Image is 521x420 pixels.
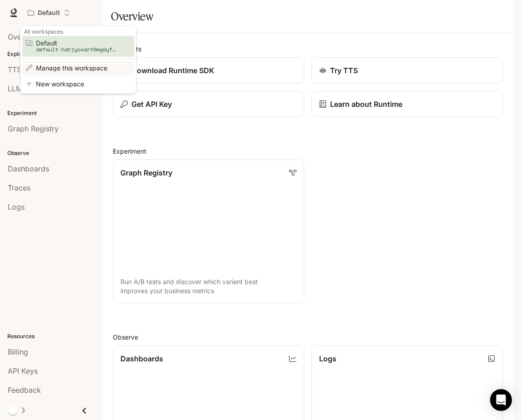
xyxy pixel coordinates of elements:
li: Edit workspace [22,61,134,75]
p: default-hdrjyoxart0mgdyf9cpnog [36,46,118,53]
span: Manage this workspace [36,65,118,71]
span: New workspace [36,80,118,87]
li: New workspace [22,77,134,91]
span: Default [36,40,118,46]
